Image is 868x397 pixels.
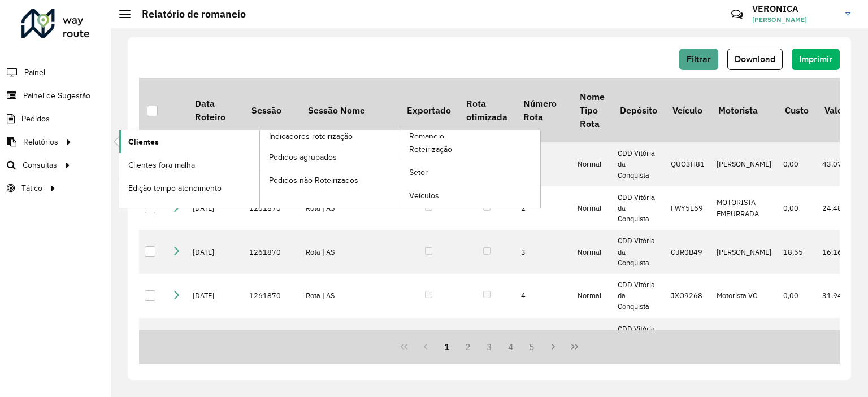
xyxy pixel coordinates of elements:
a: Roteirização [400,138,540,161]
td: FWY5E69 [665,186,711,230]
span: Imprimir [799,54,832,64]
button: 2 [457,336,479,357]
th: Veículo [665,78,711,142]
h2: Relatório de romaneio [131,8,246,20]
th: Exportado [399,78,458,142]
td: JXO9268 [665,274,711,318]
th: Custo [778,78,817,142]
a: Setor [400,162,540,184]
button: Next Page [542,336,564,357]
td: 0,00 [778,274,817,318]
span: Setor [409,167,428,178]
span: Download [735,54,775,64]
a: Clientes [119,130,259,153]
td: 49.910,81 [817,318,863,362]
button: 3 [479,336,500,357]
span: Consultas [23,159,57,171]
td: CDD Vitória da Conquista [612,186,665,230]
a: Veículos [400,185,540,207]
td: Normal [572,318,612,362]
td: Motorista VC [711,274,778,318]
td: Rota | AS [300,274,399,318]
td: [DATE] [187,274,244,318]
td: 1261870 [244,230,300,274]
td: [PERSON_NAME] [711,230,778,274]
td: 1 [515,142,572,186]
span: Painel [24,67,45,78]
a: Pedidos não Roteirizados [260,169,400,191]
th: Motorista [711,78,778,142]
td: Normal [572,186,612,230]
td: 31.944,86 [817,274,863,318]
span: Clientes fora malha [128,159,195,171]
td: Rota | AS [300,318,399,362]
th: Rota otimizada [458,78,515,142]
span: Veículos [409,190,439,202]
td: 16.164,18 [817,230,863,274]
h3: VERONICA [752,3,837,14]
td: Rota | AS [300,230,399,274]
th: Depósito [612,78,665,142]
span: Tático [21,182,42,194]
th: Nome Tipo Rota [572,78,612,142]
button: Last Page [564,336,585,357]
a: Edição tempo atendimento [119,177,259,199]
td: 3 [515,230,572,274]
td: QUO3H81 [665,142,711,186]
td: 2 [515,186,572,230]
span: Pedidos agrupados [269,151,337,163]
span: Pedidos [21,113,50,125]
a: Romaneio [260,130,541,208]
button: Filtrar [679,49,718,70]
span: Romaneio [409,130,444,142]
td: [PERSON_NAME] [711,142,778,186]
th: Número Rota [515,78,572,142]
button: 1 [436,336,458,357]
td: Normal [572,230,612,274]
td: GJR0B49 [665,230,711,274]
td: 1261870 [244,274,300,318]
button: 4 [500,336,522,357]
td: 24.481,00 [817,186,863,230]
span: Pedidos não Roteirizados [269,174,358,186]
td: 43.074,11 [817,142,863,186]
td: MOTORISTA EMPURRADA [711,186,778,230]
th: Valor [817,78,863,142]
a: Indicadores roteirização [119,130,400,208]
td: 0,00 [778,186,817,230]
td: Normal [572,142,612,186]
td: 0,00 [778,318,817,362]
th: Sessão [244,78,300,142]
td: 4 [515,274,572,318]
td: [DATE] [187,318,244,362]
th: Sessão Nome [300,78,399,142]
span: [PERSON_NAME] [752,15,837,25]
td: CDD Vitória da Conquista [612,318,665,362]
span: Indicadores roteirização [269,130,353,142]
td: [DATE] [187,230,244,274]
span: Painel de Sugestão [23,90,90,102]
span: Clientes [128,136,159,148]
th: Data Roteiro [187,78,244,142]
span: Roteirização [409,143,452,155]
button: Download [727,49,783,70]
td: 18,55 [778,230,817,274]
td: CDD Vitória da Conquista [612,230,665,274]
td: CDD Vitória da Conquista [612,142,665,186]
td: 1261870 [244,318,300,362]
td: 0,00 [778,142,817,186]
span: Filtrar [687,54,711,64]
a: Pedidos agrupados [260,146,400,168]
td: 5 [515,318,572,362]
button: Imprimir [792,49,840,70]
td: Normal [572,274,612,318]
a: Clientes fora malha [119,154,259,176]
td: CDD Vitória da Conquista [612,274,665,318]
span: Edição tempo atendimento [128,182,222,194]
span: Relatórios [23,136,58,148]
a: Contato Rápido [725,2,749,27]
td: REC0088 [665,318,711,362]
td: Motorista Franquia [711,318,778,362]
button: 5 [522,336,543,357]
